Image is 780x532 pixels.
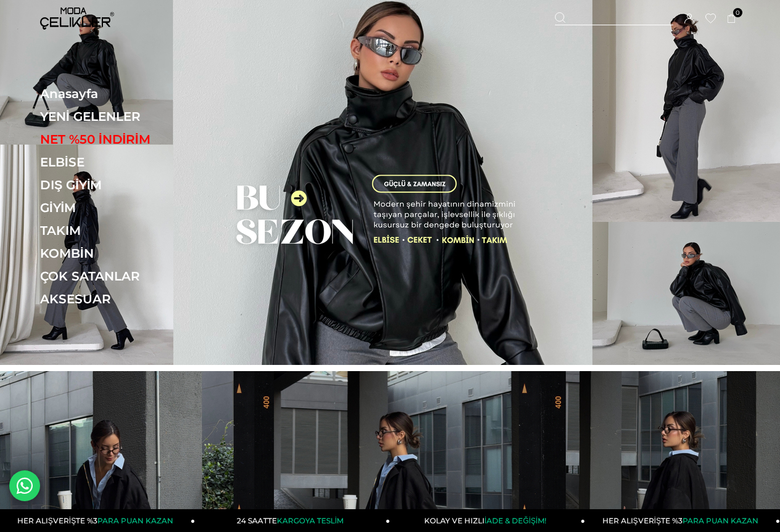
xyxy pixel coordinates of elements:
img: logo [40,7,114,30]
a: GİYİM [40,200,210,215]
a: 24 SAATTEKARGOYA TESLİM [195,509,390,532]
a: AKSESUAR [40,292,210,306]
a: KOLAY VE HIZLIİADE & DEĞİŞİM! [390,509,585,532]
a: NET %50 İNDİRİM [40,132,210,147]
span: İADE & DEĞİŞİM! [485,516,546,525]
a: DIŞ GİYİM [40,178,210,192]
a: Anasayfa [40,86,210,101]
a: KOMBİN [40,246,210,261]
span: PARA PUAN KAZAN [97,516,173,525]
span: KARGOYA TESLİM [277,516,343,525]
span: PARA PUAN KAZAN [683,516,758,525]
a: ÇOK SATANLAR [40,269,210,284]
a: HER ALIŞVERİŞTE %3PARA PUAN KAZAN [585,509,780,532]
a: 0 [727,14,736,23]
a: TAKIM [40,223,210,238]
a: ELBİSE [40,155,210,170]
a: YENİ GELENLER [40,109,210,124]
span: 0 [733,8,742,17]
